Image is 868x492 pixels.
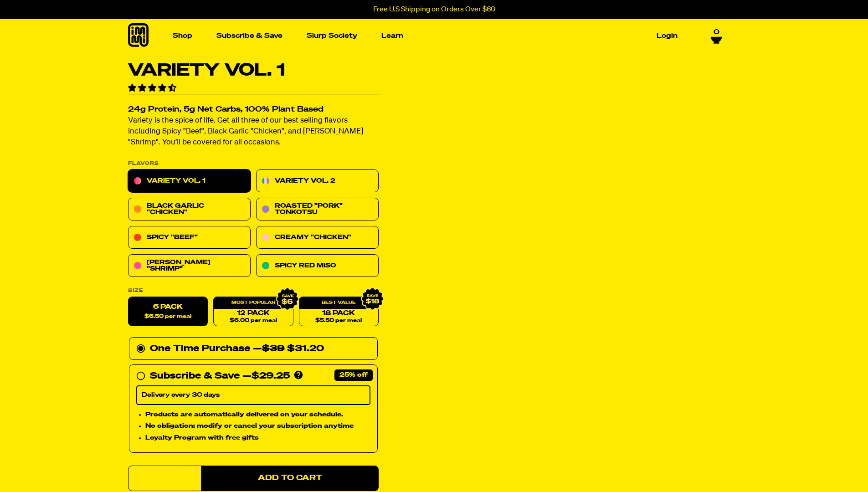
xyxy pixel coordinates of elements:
[256,255,379,277] a: Spicy Red Miso
[252,372,290,381] span: $29.25
[711,28,722,43] a: 0
[373,5,495,14] p: Free U.S Shipping on Orders Over $60
[257,475,322,482] span: Add to Cart
[201,466,379,491] button: Add to Cart
[136,386,370,405] select: Subscribe & Save —$29.25 Products are automatically delivered on your schedule. No obligation: mo...
[128,106,379,114] h2: 24g Protein, 5g Net Carbs, 100% Plant Based
[242,369,290,384] div: —
[145,433,370,443] li: Loyalty Program with free gifts
[213,29,286,43] a: Subscribe & Save
[128,84,178,92] span: 4.55 stars
[136,342,370,356] div: One Time Purchase
[298,297,378,327] a: 18 Pack$5.50 per meal
[128,255,251,277] a: [PERSON_NAME] "Shrimp"
[262,344,324,354] span: $31.20
[714,28,719,36] span: 0
[256,170,379,193] a: Variety Vol. 2
[128,170,251,193] a: Variety Vol. 1
[128,297,208,327] label: 6 Pack
[150,369,240,384] div: Subscribe & Save
[145,410,370,420] li: Products are automatically delivered on your schedule.
[128,226,251,249] a: Spicy "Beef"
[128,161,379,166] p: Flavors
[145,421,370,431] li: No obligation: modify or cancel your subscription anytime
[128,116,379,149] p: Variety is the spice of life. Get all three of our best selling flavors including Spicy "Beef", B...
[144,314,191,320] span: $6.50 per meal
[262,344,285,354] del: $39
[303,29,361,43] a: Slurp Society
[128,288,379,293] label: Size
[256,226,379,249] a: Creamy "Chicken"
[315,318,362,324] span: $5.50 per meal
[169,29,196,43] a: Shop
[378,29,407,43] a: Learn
[253,342,324,356] div: —
[128,198,251,221] a: Black Garlic "Chicken"
[256,198,379,221] a: Roasted "Pork" Tonkotsu
[128,62,379,79] h1: Variety Vol. 1
[213,297,293,327] a: 12 Pack$6.00 per meal
[169,19,681,52] nav: Main navigation
[229,318,277,324] span: $6.00 per meal
[653,29,681,43] a: Login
